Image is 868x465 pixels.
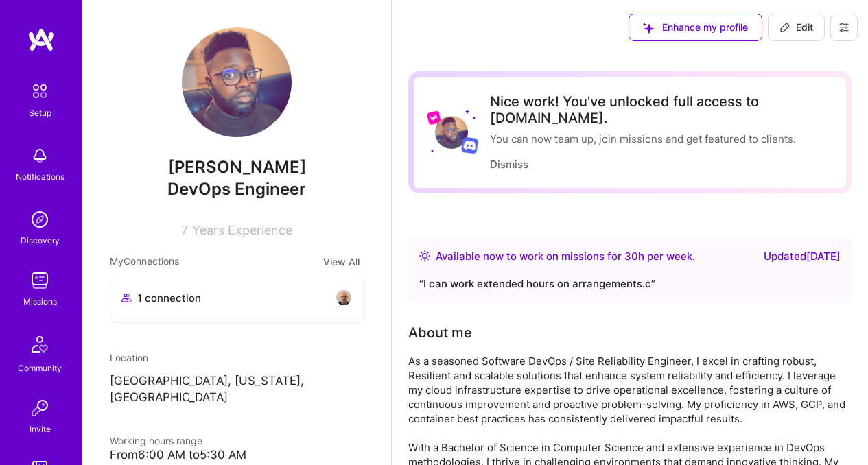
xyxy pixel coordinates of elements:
[435,116,468,149] img: User Avatar
[110,448,364,462] div: From 6:00 AM to 5:30 AM
[26,267,54,294] img: teamwork
[427,110,441,125] img: Lyft logo
[30,422,51,436] div: Invite
[29,106,51,120] div: Setup
[461,136,478,154] img: Discord logo
[110,254,179,270] span: My Connections
[419,250,430,261] img: Availability
[26,394,54,422] img: Invite
[121,293,132,303] i: icon Collaborator
[643,21,748,34] span: Enhance my profile
[629,14,762,41] button: Enhance my profile
[436,248,695,265] div: Available now to work on missions for h per week .
[779,21,813,34] span: Edit
[137,291,201,305] span: 1 connection
[490,132,830,146] div: You can now team up, join missions and get featured to clients.
[23,294,57,309] div: Missions
[110,350,364,365] div: Location
[408,322,472,343] div: About me
[23,328,56,361] img: Community
[643,23,654,34] i: icon SuggestedTeams
[319,254,364,270] button: View All
[192,223,292,237] span: Years Experience
[25,77,54,106] img: setup
[18,361,62,375] div: Community
[110,435,202,446] span: Working hours range
[764,248,841,265] div: Updated [DATE]
[110,373,364,406] p: [GEOGRAPHIC_DATA], [US_STATE], [GEOGRAPHIC_DATA]
[21,233,60,248] div: Discovery
[624,250,638,263] span: 30
[167,179,306,199] span: DevOps Engineer
[182,27,292,137] img: User Avatar
[419,276,841,292] div: “ I can work extended hours on arrangements.c ”
[336,289,352,306] img: avatar
[110,157,364,178] span: [PERSON_NAME]
[26,206,54,233] img: discovery
[16,169,64,184] div: Notifications
[27,27,55,52] img: logo
[110,278,364,323] button: 1 connectionavatar
[768,14,825,41] button: Edit
[490,157,528,171] button: Dismiss
[26,142,54,169] img: bell
[181,223,188,237] span: 7
[490,93,830,126] div: Nice work! You've unlocked full access to [DOMAIN_NAME].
